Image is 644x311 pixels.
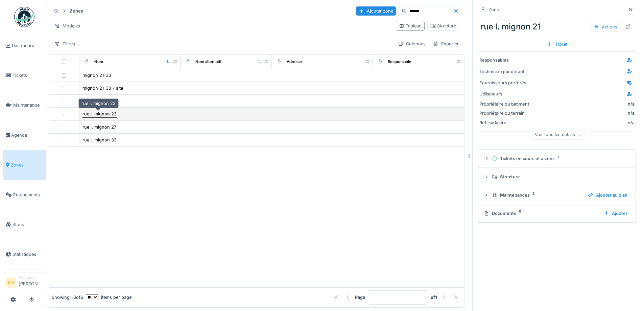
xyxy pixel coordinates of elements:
[3,209,46,239] a: Stock
[544,40,570,49] div: Ticket
[82,85,123,91] div: mignon 21-33 - site
[13,102,43,108] span: Maintenance
[3,61,46,90] a: Tickets
[479,80,530,86] div: Fournisseurs préférés
[6,277,16,288] li: EN
[532,130,585,140] div: Voir tous les détails
[287,59,302,65] div: Adresse
[3,31,46,61] a: Dashboard
[430,39,462,49] div: Exporter
[67,8,86,14] strong: Zones
[3,120,46,150] a: Agenda
[479,91,530,97] div: Utilisateurs
[388,59,411,65] div: Responsable
[488,6,499,13] div: Zone
[3,150,46,180] a: Zones
[195,59,221,65] div: Nom alternatif
[52,294,83,301] div: Showing 1 - 6 of 6
[601,209,630,218] div: Ajouter
[82,137,117,143] div: rue l. mignon 33
[3,180,46,209] a: Équipements
[13,221,43,228] span: Stock
[11,162,43,168] span: Zones
[13,72,43,79] span: Tickets
[479,68,530,75] div: Technicien par défaut
[86,294,132,301] div: items per page
[11,132,43,138] span: Agenda
[13,251,43,258] span: Statistiques
[479,119,530,126] div: Réf. cadastre
[481,189,633,201] summary: Maintenances2Ajouter au plan
[628,101,635,107] div: n/a
[479,101,530,107] div: Propriétaire du batiment
[492,192,582,198] div: Maintenances
[395,39,429,49] div: Colonnes
[3,90,46,120] a: Maintenance
[94,59,103,65] div: Nom
[478,18,636,36] div: rue l. mignon 21
[481,152,633,165] summary: Tickets en cours et à venir1
[82,98,116,104] div: rue l. mignon 21
[51,21,83,31] div: Modèles
[14,7,34,27] img: Badge_color-CXgf-gQk.svg
[399,23,422,29] div: Tableau
[6,275,43,291] a: EN Manager[PERSON_NAME]
[533,119,635,126] div: n/a
[591,22,620,32] div: Actions
[78,98,119,108] div: rue l. mignon 23
[431,294,437,301] strong: of 1
[355,294,365,301] div: Page
[19,275,43,280] div: Manager
[82,124,116,130] div: rue l. mignon 27
[51,39,78,49] div: Filtres
[484,210,598,217] div: Documents
[481,207,633,220] summary: Documents0Ajouter
[533,110,635,116] div: n/a
[12,42,43,49] span: Dashboard
[492,174,627,180] div: Structure
[430,23,456,29] div: Structure
[356,6,396,16] div: Ajouter zone
[82,72,111,79] div: mignon 21-33
[492,155,627,162] div: Tickets en cours et à venir
[479,110,530,116] div: Propriétaire du terrain
[82,111,117,117] div: rue l. mignon 23
[479,57,530,63] div: Responsables
[19,275,43,290] li: [PERSON_NAME]
[585,191,630,200] div: Ajouter au plan
[481,171,633,183] summary: Structure
[3,239,46,269] a: Statistiques
[13,192,43,198] span: Équipements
